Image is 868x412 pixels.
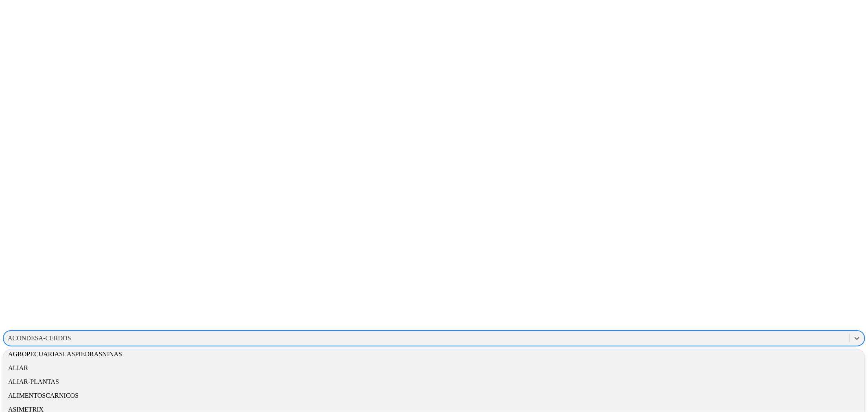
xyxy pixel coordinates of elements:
[3,389,865,403] div: ALIMENTOSCARNICOS
[8,335,71,342] div: ACONDESA-CERDOS
[3,347,865,361] div: AGROPECUARIASLASPIEDRASNINAS
[3,375,865,389] div: ALIAR-PLANTAS
[3,361,865,375] div: ALIAR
